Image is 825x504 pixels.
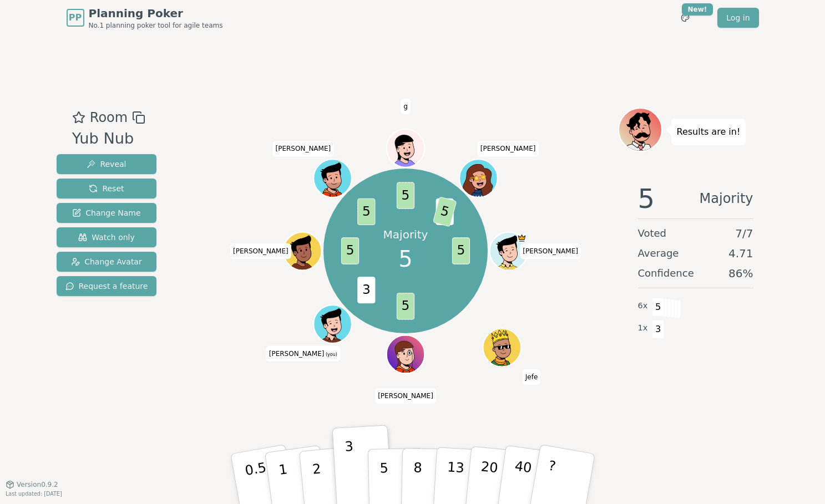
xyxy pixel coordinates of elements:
[700,185,753,212] span: Majority
[67,6,223,30] a: PPPlanning PokerNo.1 planning poker tool for agile teams
[57,203,157,223] button: Change Name
[65,281,148,292] span: Request a feature
[675,8,695,28] button: New!
[57,252,157,272] button: Change Avatar
[57,227,157,247] button: Watch only
[273,141,334,156] span: Click to change your name
[266,345,340,361] span: Click to change your name
[728,246,753,261] span: 4.71
[397,182,414,209] span: 5
[717,8,758,28] a: Log in
[383,227,428,242] p: Majority
[357,277,375,303] span: 3
[677,124,741,140] p: Results are in!
[452,238,470,264] span: 5
[72,128,145,150] div: Yub Nub
[735,226,753,241] span: 7 / 7
[89,6,223,21] span: Planning Poker
[57,154,157,174] button: Reveal
[433,197,457,227] span: 5
[90,108,128,128] span: Room
[682,3,713,16] div: New!
[638,266,694,281] span: Confidence
[57,179,157,198] button: Reset
[478,141,539,156] span: Click to change your name
[638,322,648,334] span: 1 x
[17,480,58,489] span: Version 0.9.2
[638,300,648,312] span: 6 x
[401,99,411,114] span: Click to change your name
[398,242,412,276] span: 5
[89,183,124,194] span: Reset
[78,232,135,243] span: Watch only
[638,185,655,212] span: 5
[6,480,58,489] button: Version0.9.2
[72,207,140,218] span: Change Name
[324,352,337,357] span: (you)
[57,276,157,296] button: Request a feature
[69,11,82,24] span: PP
[341,238,359,264] span: 5
[728,266,753,281] span: 86 %
[87,159,126,170] span: Reveal
[517,233,527,243] span: Jon is the host
[344,439,356,499] p: 3
[230,243,291,259] span: Click to change your name
[523,369,541,385] span: Click to change your name
[315,306,350,342] button: Click to change your avatar
[397,293,414,320] span: 5
[89,21,223,30] span: No.1 planning poker tool for agile teams
[72,108,85,128] button: Add as favourite
[520,243,581,259] span: Click to change your name
[638,226,667,241] span: Voted
[71,256,142,267] span: Change Avatar
[6,491,62,497] span: Last updated: [DATE]
[652,298,665,317] span: 5
[652,320,665,339] span: 3
[638,246,679,261] span: Average
[375,388,436,404] span: Click to change your name
[357,198,375,225] span: 5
